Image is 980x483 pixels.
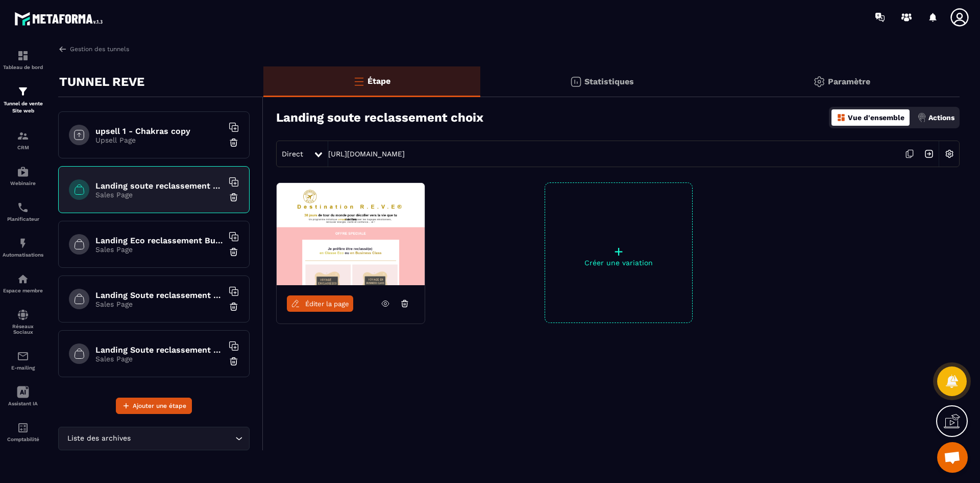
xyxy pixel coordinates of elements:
[95,290,223,300] h6: Landing Soute reclassement Eco paiement
[3,288,43,293] p: Espace membre
[65,433,133,444] span: Liste des archives
[940,144,959,164] img: setting-w.858f3a88.svg
[3,252,43,258] p: Automatisations
[17,309,29,321] img: social-network
[848,113,904,122] p: Vue d'ensemble
[17,85,29,98] img: formation
[95,236,223,245] h6: Landing Eco reclassement Business paiement
[3,158,43,194] a: automationsautomationsWebinaire
[3,414,43,450] a: accountantaccountantComptabilité
[95,181,223,191] h6: Landing soute reclassement choix
[58,44,129,54] a: Gestion des tunnels
[3,436,43,442] p: Comptabilité
[282,150,303,158] span: Direct
[133,401,186,411] span: Ajouter une étape
[3,342,43,378] a: emailemailE-mailing
[545,244,692,259] p: +
[17,50,29,62] img: formation
[14,9,106,28] img: logo
[837,113,846,122] img: dashboard-orange.40269519.svg
[17,350,29,362] img: email
[95,136,223,144] p: Upsell Page
[58,44,67,54] img: arrow
[277,183,425,285] img: image
[116,398,192,414] button: Ajouter une étape
[287,295,353,312] a: Éditer la page
[367,76,390,86] p: Étape
[229,356,239,366] img: trash
[3,265,43,301] a: automationsautomationsEspace membre
[928,113,954,122] p: Actions
[3,324,43,335] p: Réseaux Sociaux
[3,180,43,186] p: Webinaire
[133,433,233,444] input: Search for option
[17,237,29,249] img: automations
[58,427,250,450] div: Search for option
[813,76,825,88] img: setting-gr.5f69749f.svg
[17,166,29,178] img: automations
[229,247,239,257] img: trash
[3,42,43,78] a: formationformationTableau de bord
[3,100,43,114] p: Tunnel de vente Site web
[3,122,43,158] a: formationformationCRM
[95,300,223,308] p: Sales Page
[353,75,365,87] img: bars-o.4a397970.svg
[919,144,939,164] img: arrow-next.bcc2205e.svg
[3,64,43,70] p: Tableau de bord
[3,401,43,406] p: Assistant IA
[276,110,483,125] h3: Landing soute reclassement choix
[229,302,239,312] img: trash
[545,259,692,267] p: Créer une variation
[3,301,43,342] a: social-networksocial-networkRéseaux Sociaux
[95,245,223,254] p: Sales Page
[937,442,968,473] div: Ouvrir le chat
[3,145,43,150] p: CRM
[17,130,29,142] img: formation
[828,77,870,86] p: Paramètre
[3,78,43,122] a: formationformationTunnel de vente Site web
[328,150,405,158] a: [URL][DOMAIN_NAME]
[3,194,43,229] a: schedulerschedulerPlanificateur
[917,113,926,122] img: actions.d6e523a2.png
[95,126,223,136] h6: upsell 1 - Chakras copy
[229,137,239,148] img: trash
[17,201,29,214] img: scheduler
[95,345,223,355] h6: Landing Soute reclassement Business paiement
[95,355,223,363] p: Sales Page
[229,192,239,202] img: trash
[584,77,634,86] p: Statistiques
[3,229,43,265] a: automationsautomationsAutomatisations
[3,378,43,414] a: Assistant IA
[570,76,582,88] img: stats.20deebd0.svg
[95,191,223,199] p: Sales Page
[17,422,29,434] img: accountant
[17,273,29,285] img: automations
[305,300,349,308] span: Éditer la page
[3,365,43,371] p: E-mailing
[59,72,144,92] p: TUNNEL REVE
[3,216,43,222] p: Planificateur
